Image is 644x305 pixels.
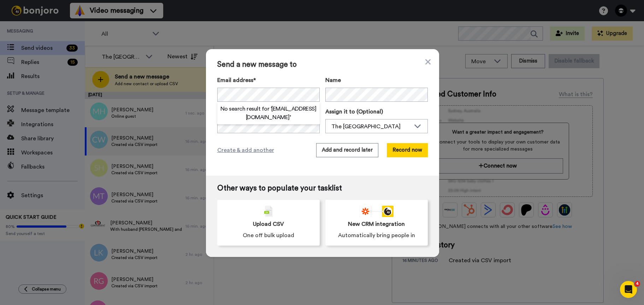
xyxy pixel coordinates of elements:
[360,206,394,217] div: animation
[217,146,274,154] span: Create & add another
[325,76,341,84] span: Name
[264,206,273,217] img: csv-grey.png
[217,105,320,122] h2: No search result for ‘ [EMAIL_ADDRESS][DOMAIN_NAME] ’
[387,143,428,157] button: Record now
[316,143,378,157] button: Add and record later
[217,184,428,193] span: Other ways to populate your tasklist
[217,76,320,84] label: Email address*
[243,231,294,240] span: One off bulk upload
[620,281,637,298] iframe: Intercom live chat
[217,60,428,69] span: Send a new message to
[634,281,640,287] span: 4
[253,220,284,228] span: Upload CSV
[325,107,428,116] label: Assign it to (Optional)
[348,220,405,228] span: New CRM integration
[331,122,410,131] div: The [GEOGRAPHIC_DATA]
[338,231,415,240] span: Automatically bring people in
